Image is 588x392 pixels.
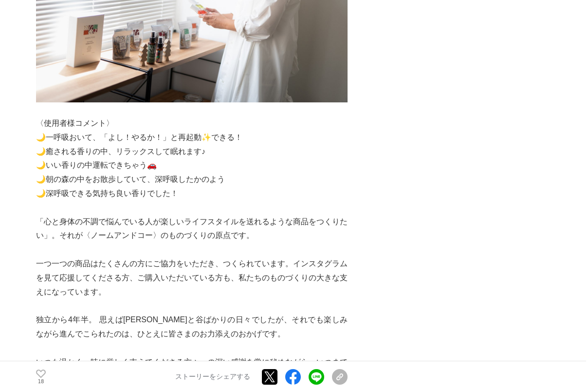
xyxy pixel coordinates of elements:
p: 独立から4年半。 思えば[PERSON_NAME]と谷ばかりの日々でしたが、それでも楽しみながら進んでこられたのは、ひとえに皆さまのお力添えのおかげです。 [36,313,348,341]
p: ストーリーをシェアする [175,372,250,381]
p: 一つ一つの商品はたくさんの方にご協力をいただき、つくられています。インスタグラムを見て応援してくださる方、ご購入いただいている方も、私たちのものづくりの大きな支えになっています。 [36,257,348,299]
p: 🌙深呼吸できる気持ち良い香りでした！ [36,187,348,201]
p: 〈使用者様コメント〉 [36,117,348,131]
p: 🌙朝の森の中をお散歩していて、深呼吸したかのよう [36,173,348,187]
p: 🌙いい香りの中運転できちゃう🚗 [36,158,348,173]
p: 「心と身体の不調で悩んでいる人が楽しいライフスタイルを送れるような商品をつくりたい」。それが〈ノームアンドコー〉のものづくりの原点です。 [36,215,348,243]
p: 🌙癒される香りの中、リラックスして眠れます♪ [36,145,348,159]
p: 18 [36,379,46,384]
p: 🌙一呼吸おいて、「よし！やるか！」と再起動✨できる！ [36,131,348,145]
